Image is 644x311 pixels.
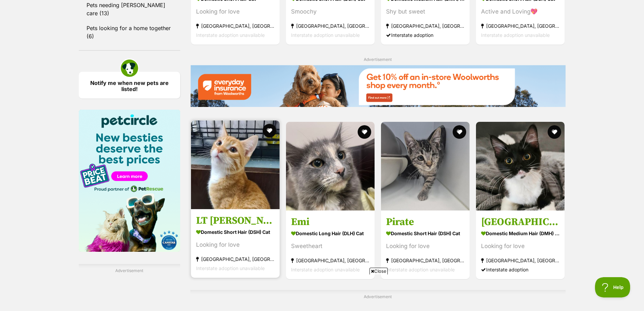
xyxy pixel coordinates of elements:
[364,57,392,62] span: Advertisement
[196,240,275,249] div: Looking for love
[291,21,369,30] strong: [GEOGRAPHIC_DATA], [GEOGRAPHIC_DATA]
[196,227,275,237] strong: Domestic Short Hair (DSH) Cat
[158,277,486,308] iframe: Advertisement
[476,210,565,279] a: [GEOGRAPHIC_DATA] Domestic Medium Hair (DMH) Cat Looking for love [GEOGRAPHIC_DATA], [GEOGRAPHIC_...
[79,110,180,252] img: Pet Circle promo banner
[595,277,630,297] iframe: Help Scout Beacon - Open
[386,256,464,265] strong: [GEOGRAPHIC_DATA], [GEOGRAPHIC_DATA]
[196,254,275,264] strong: [GEOGRAPHIC_DATA], [GEOGRAPHIC_DATA]
[476,122,565,210] img: Florence - Domestic Medium Hair (DMH) Cat
[291,242,369,251] div: Sweetheart
[286,210,375,279] a: Emi Domestic Long Hair (DLH) Cat Sweetheart [GEOGRAPHIC_DATA], [GEOGRAPHIC_DATA] Interstate adopt...
[190,65,566,107] img: Everyday Insurance promotional banner
[453,125,466,139] button: favourite
[191,120,280,209] img: LT Dan - Domestic Short Hair (DSH) Cat
[381,210,470,279] a: Pirate Domestic Short Hair (DSH) Cat Looking for love [GEOGRAPHIC_DATA], [GEOGRAPHIC_DATA] Inters...
[386,216,464,228] h3: Pirate
[286,122,375,210] img: Emi - Domestic Long Hair (DLH) Cat
[291,228,369,238] strong: Domestic Long Hair (DLH) Cat
[196,265,265,271] span: Interstate adoption unavailable
[481,265,559,274] div: Interstate adoption
[386,267,455,272] span: Interstate adoption unavailable
[481,256,559,265] strong: [GEOGRAPHIC_DATA], [GEOGRAPHIC_DATA]
[386,30,464,40] div: Interstate adoption
[291,267,360,272] span: Interstate adoption unavailable
[291,7,369,16] div: Smoochy
[369,268,388,274] span: Close
[481,7,559,16] div: Active and Loving💖
[196,32,265,38] span: Interstate adoption unavailable
[481,32,550,38] span: Interstate adoption unavailable
[196,7,275,16] div: Looking for love
[196,21,275,30] strong: [GEOGRAPHIC_DATA], [GEOGRAPHIC_DATA]
[291,32,360,38] span: Interstate adoption unavailable
[386,228,464,238] strong: Domestic Short Hair (DSH) Cat
[481,228,559,238] strong: Domestic Medium Hair (DMH) Cat
[481,21,559,30] strong: [GEOGRAPHIC_DATA], [GEOGRAPHIC_DATA]
[263,124,276,137] button: favourite
[291,256,369,265] strong: [GEOGRAPHIC_DATA], [GEOGRAPHIC_DATA]
[291,216,369,228] h3: Emi
[191,209,280,278] a: LT [PERSON_NAME] Domestic Short Hair (DSH) Cat Looking for love [GEOGRAPHIC_DATA], [GEOGRAPHIC_DA...
[386,242,464,251] div: Looking for love
[481,242,559,251] div: Looking for love
[481,216,559,228] h3: [GEOGRAPHIC_DATA]
[386,7,464,16] div: Shy but sweet
[386,21,464,30] strong: [GEOGRAPHIC_DATA], [GEOGRAPHIC_DATA]
[196,214,275,227] h3: LT [PERSON_NAME]
[548,125,562,139] button: favourite
[358,125,371,139] button: favourite
[190,65,566,108] a: Everyday Insurance promotional banner
[79,72,180,98] a: Notify me when new pets are listed!
[381,122,470,210] img: Pirate - Domestic Short Hair (DSH) Cat
[79,21,180,43] a: Pets looking for a home together (6)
